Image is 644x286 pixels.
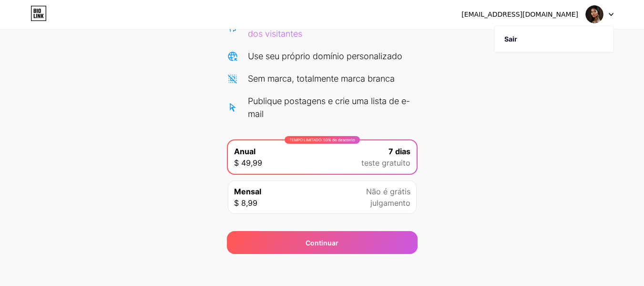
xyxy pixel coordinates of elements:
font: teste gratuito [361,158,410,168]
font: Sair [504,35,517,43]
font: TEMPO LIMITADO: 50% de desconto [289,138,355,142]
font: $ 8,99 [234,198,257,208]
font: julgamento [370,198,410,208]
font: Publique postagens e crie uma lista de e-mail [248,96,410,119]
font: 7 dias [388,147,410,156]
font: $ 49,99 [234,158,262,168]
font: Use seu próprio domínio personalizado [248,51,402,61]
font: Continuar [306,239,338,247]
font: [EMAIL_ADDRESS][DOMAIN_NAME] [461,11,578,18]
font: Não é grátis [366,187,410,196]
font: Mensal [234,187,261,196]
font: Sem marca, totalmente marca branca [248,74,395,84]
font: Anual [234,147,256,156]
img: fogo de ella [585,5,603,23]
